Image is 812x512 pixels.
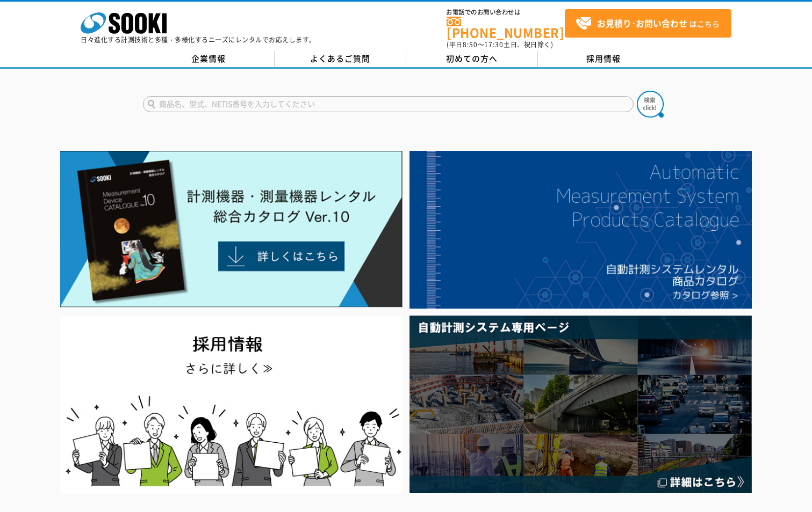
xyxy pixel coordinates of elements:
[447,40,553,49] span: (平日 ～ 土日、祝日除く)
[60,151,403,308] img: Catalog Ver10
[597,17,687,30] strong: お見積り･お問い合わせ
[463,40,478,49] span: 8:50
[409,151,752,309] img: 自動計測システムカタログ
[409,316,752,493] img: 自動計測システム専用ページ
[143,51,275,67] a: 企業情報
[143,96,634,112] input: 商品名、型式、NETIS番号を入力してください
[637,91,664,118] img: btn_search.png
[60,316,403,493] img: SOOKI recruit
[447,9,565,16] span: お電話でのお問い合わせは
[275,51,406,67] a: よくあるご質問
[576,16,720,32] span: はこちら
[565,9,731,38] a: お見積り･お問い合わせはこちら
[484,40,504,49] span: 17:30
[538,51,670,67] a: 採用情報
[81,36,316,43] p: 日々進化する計測技術と多種・多様化するニーズにレンタルでお応えします。
[406,51,538,67] a: 初めての方へ
[446,53,498,64] span: 初めての方へ
[447,17,565,39] a: [PHONE_NUMBER]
